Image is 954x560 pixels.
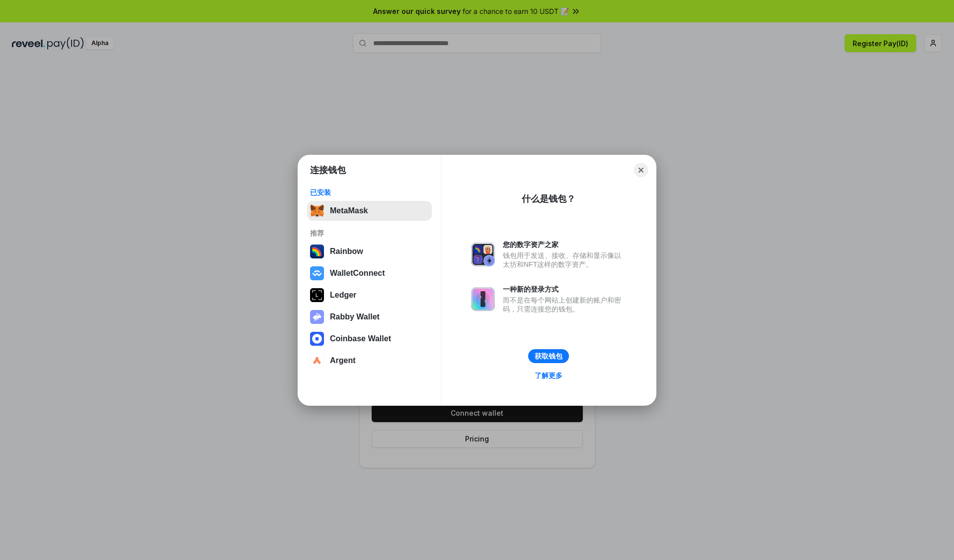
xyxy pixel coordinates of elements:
[522,193,575,205] div: 什么是钱包？
[307,307,432,327] button: Rabby Wallet
[307,242,432,261] button: Rainbow
[471,243,495,266] img: svg+xml,%3Csvg%20xmlns%3D%22http%3A%2F%2Fwww.w3.org%2F2000%2Fsvg%22%20fill%3D%22none%22%20viewBox...
[310,188,429,197] div: 已安装
[535,352,562,361] div: 获取钱包
[310,245,324,258] img: svg+xml,%3Csvg%20width%3D%22120%22%20height%3D%22120%22%20viewBox%3D%220%200%20120%20120%22%20fil...
[310,229,429,238] div: 推荐
[307,285,432,305] button: Ledger
[310,332,324,346] img: svg+xml,%3Csvg%20width%3D%2228%22%20height%3D%2228%22%20viewBox%3D%220%200%2028%2028%22%20fill%3D...
[330,356,356,365] div: Argent
[529,369,568,382] a: 了解更多
[503,240,626,249] div: 您的数字资产之家
[503,296,626,313] div: 而不是在每个网站上创建新的账户和密码，只需连接您的钱包。
[528,349,569,363] button: 获取钱包
[310,354,324,368] img: svg+xml,%3Csvg%20width%3D%2228%22%20height%3D%2228%22%20viewBox%3D%220%200%2028%2028%22%20fill%3D...
[307,329,432,349] button: Coinbase Wallet
[307,263,432,283] button: WalletConnect
[330,269,385,278] div: WalletConnect
[307,201,432,221] button: MetaMask
[310,204,324,218] img: svg+xml,%3Csvg%20fill%3D%22none%22%20height%3D%2233%22%20viewBox%3D%220%200%2035%2033%22%20width%...
[330,291,356,300] div: Ledger
[310,266,324,280] img: svg+xml,%3Csvg%20width%3D%2228%22%20height%3D%2228%22%20viewBox%3D%220%200%2028%2028%22%20fill%3D...
[330,312,380,321] div: Rabby Wallet
[503,251,626,269] div: 钱包用于发送、接收、存储和显示像以太坊和NFT这样的数字资产。
[503,285,626,294] div: 一种新的登录方式
[471,287,495,311] img: svg+xml,%3Csvg%20xmlns%3D%22http%3A%2F%2Fwww.w3.org%2F2000%2Fsvg%22%20fill%3D%22none%22%20viewBox...
[310,164,346,176] h1: 连接钱包
[634,163,648,177] button: Close
[330,206,368,215] div: MetaMask
[330,334,391,343] div: Coinbase Wallet
[310,310,324,324] img: svg+xml,%3Csvg%20xmlns%3D%22http%3A%2F%2Fwww.w3.org%2F2000%2Fsvg%22%20fill%3D%22none%22%20viewBox...
[310,288,324,302] img: svg+xml,%3Csvg%20xmlns%3D%22http%3A%2F%2Fwww.w3.org%2F2000%2Fsvg%22%20width%3D%2228%22%20height%3...
[307,351,432,371] button: Argent
[330,247,363,256] div: Rainbow
[535,371,562,380] div: 了解更多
